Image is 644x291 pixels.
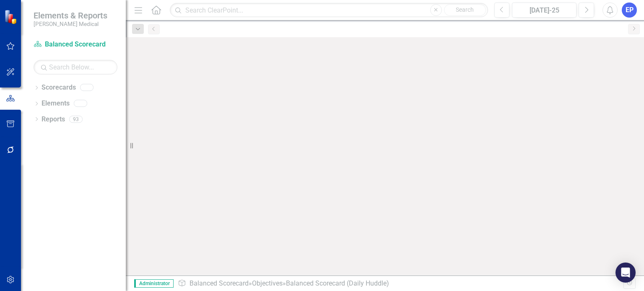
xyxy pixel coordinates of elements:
[190,279,249,287] a: Balanced Scorecard
[34,21,107,27] small: [PERSON_NAME] Medical
[34,10,107,21] span: Elements & Reports
[4,9,19,24] img: ClearPoint Strategy
[42,99,70,108] a: Elements
[444,4,486,16] button: Search
[456,6,474,13] span: Search
[134,279,174,288] span: Administrator
[170,3,488,18] input: Search ClearPoint...
[42,115,65,124] a: Reports
[622,3,637,18] button: EP
[34,40,117,49] a: Balanced Scorecard
[286,279,389,287] div: Balanced Scorecard (Daily Huddle)
[512,3,576,18] button: [DATE]-25
[178,279,623,288] div: » »
[42,83,76,93] a: Scorecards
[615,263,636,283] div: Open Intercom Messenger
[252,279,283,287] a: Objectives
[515,5,574,15] div: [DATE]-25
[34,60,117,75] input: Search Below...
[69,116,83,123] div: 93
